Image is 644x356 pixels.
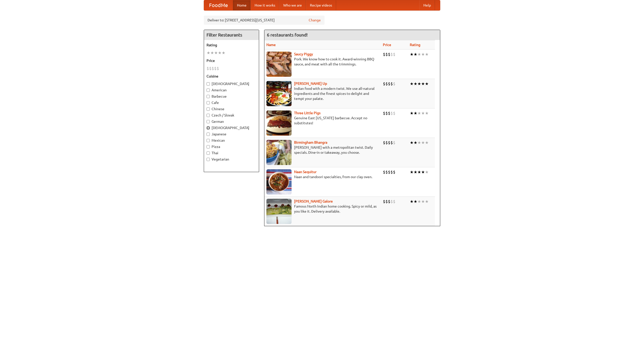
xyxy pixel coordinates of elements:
[410,110,414,116] li: ★
[425,169,429,175] li: ★
[207,119,256,124] label: German
[266,174,379,179] p: Naan and tandoori specialties, from our clay oven.
[294,111,320,115] a: Three Little Pigs
[388,140,390,145] li: $
[207,132,256,137] label: Japanese
[390,110,393,116] li: $
[388,169,390,175] li: $
[266,86,379,101] p: Indian food with a modern twist. We use all-natural ingredients and the finest spices to delight ...
[266,199,292,224] img: currygalore.jpg
[266,52,292,77] img: saucy.jpg
[385,140,388,145] li: $
[214,50,218,56] li: ★
[207,88,256,93] label: American
[421,81,425,87] li: ★
[390,140,393,145] li: $
[383,81,385,87] li: $
[425,110,429,116] li: ★
[207,66,209,71] li: $
[417,169,421,175] li: ★
[390,169,393,175] li: $
[207,95,210,98] input: Barbecue
[207,106,256,111] label: Chinese
[207,158,210,161] input: Vegetarian
[222,50,225,56] li: ★
[266,145,379,155] p: [PERSON_NAME] with a metropolitan twist. Daily specials. Dine-in or takeaway, you choose.
[294,82,327,86] a: [PERSON_NAME] Up
[393,110,395,116] li: $
[419,0,435,10] a: Help
[306,0,336,10] a: Recipe videos
[207,114,210,117] input: Czech / Slovak
[410,52,414,57] li: ★
[266,140,292,165] img: bhangra.jpg
[207,94,256,99] label: Barbecue
[207,120,210,123] input: German
[207,101,210,104] input: Cafe
[425,52,429,57] li: ★
[383,43,391,47] a: Price
[233,0,251,10] a: Home
[214,66,217,71] li: $
[383,52,385,57] li: $
[309,18,321,23] a: Change
[425,140,429,145] li: ★
[207,139,210,142] input: Mexican
[414,81,417,87] li: ★
[251,0,279,10] a: How it works
[267,32,308,37] ng-pluralize: 6 restaurants found!
[417,140,421,145] li: ★
[294,199,333,203] a: [PERSON_NAME] Galore
[383,169,385,175] li: $
[207,138,256,143] label: Mexican
[393,169,395,175] li: $
[410,199,414,204] li: ★
[385,169,388,175] li: $
[410,43,420,47] a: Rating
[393,140,395,145] li: $
[207,100,256,105] label: Cafe
[207,145,210,148] input: Pizza
[385,52,388,57] li: $
[207,133,210,136] input: Japanese
[207,157,256,162] label: Vegetarian
[390,52,393,57] li: $
[388,52,390,57] li: $
[417,110,421,116] li: ★
[421,52,425,57] li: ★
[414,169,417,175] li: ★
[294,170,316,174] b: Naan Sequitur
[204,16,325,25] div: Deliver to: [STREET_ADDRESS][US_STATE]
[207,151,210,155] input: Thai
[393,199,395,204] li: $
[417,199,421,204] li: ★
[421,110,425,116] li: ★
[266,115,379,126] p: Genuine East [US_STATE] barbecue. Accept no substitutes!
[294,52,313,56] a: Saucy Piggy
[207,107,210,111] input: Chinese
[207,113,256,118] label: Czech / Slovak
[410,81,414,87] li: ★
[421,169,425,175] li: ★
[279,0,306,10] a: Who we are
[207,150,256,155] label: Thai
[414,110,417,116] li: ★
[266,43,276,47] a: Name
[425,199,429,204] li: ★
[383,110,385,116] li: $
[207,81,256,86] label: [DEMOGRAPHIC_DATA]
[390,81,393,87] li: $
[266,110,292,136] img: littlepigs.jpg
[414,140,417,145] li: ★
[388,199,390,204] li: $
[207,74,256,79] h5: Cuisine
[393,81,395,87] li: $
[266,169,292,194] img: naansequitur.jpg
[294,140,327,144] a: Birmingham Bhangra
[421,199,425,204] li: ★
[212,66,214,71] li: $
